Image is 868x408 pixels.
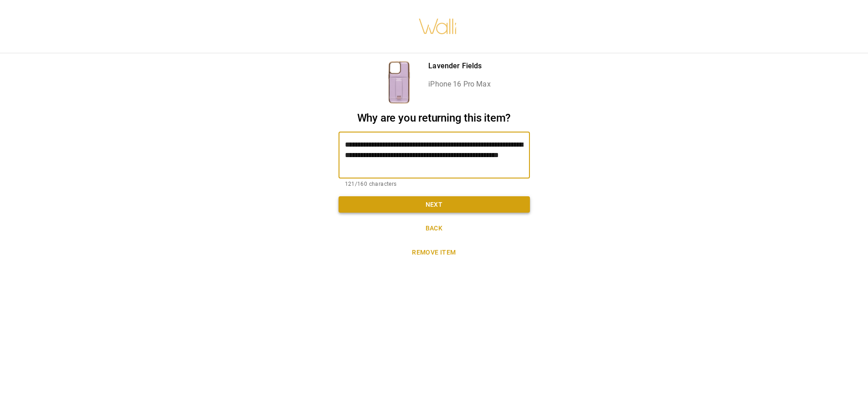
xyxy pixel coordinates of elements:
[418,7,457,46] img: walli-inc.myshopify.com
[428,61,491,71] p: Lavender Fields
[339,196,530,213] button: Next
[345,180,524,189] p: 121/160 characters
[428,79,491,90] p: iPhone 16 Pro Max
[339,244,530,261] button: Remove item
[339,112,530,125] h2: Why are you returning this item?
[339,220,530,237] button: Back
